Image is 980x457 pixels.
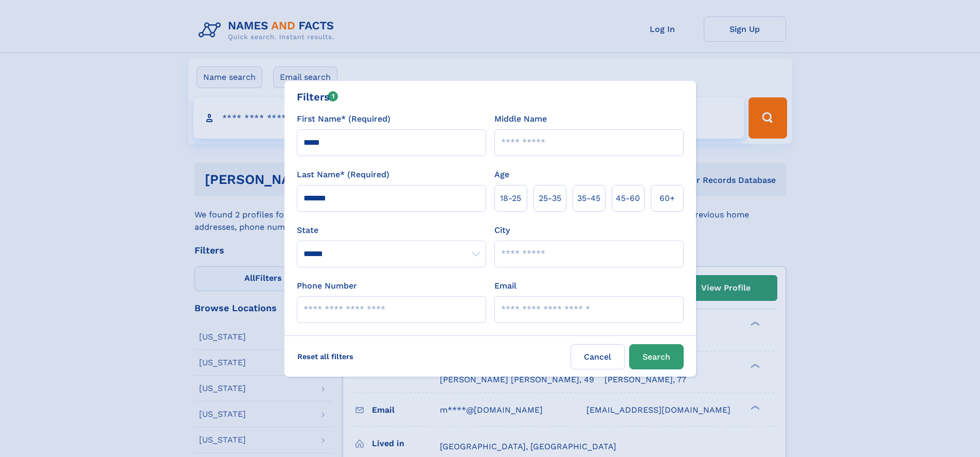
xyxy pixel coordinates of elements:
button: Search [629,344,684,369]
span: 25‑35 [539,192,561,205]
label: Age [494,168,509,181]
label: Cancel [571,344,625,369]
label: Email [494,280,516,292]
span: 35‑45 [577,192,600,205]
span: 60+ [660,192,675,205]
span: 18‑25 [500,192,521,205]
label: State [297,224,486,236]
label: First Name* (Required) [297,113,390,125]
div: Filters [297,89,338,105]
label: Reset all filters [291,344,360,369]
span: 45‑60 [616,192,640,205]
label: City [494,224,510,236]
label: Middle Name [494,113,547,125]
label: Phone Number [297,280,357,292]
label: Last Name* (Required) [297,168,389,181]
